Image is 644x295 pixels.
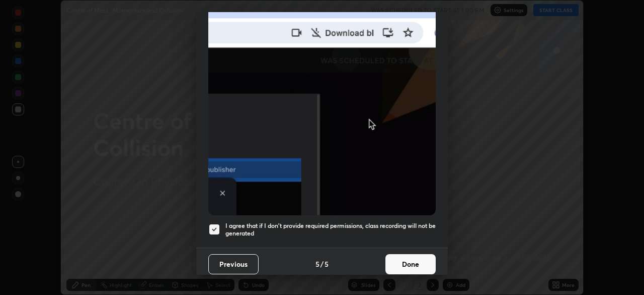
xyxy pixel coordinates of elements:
[320,259,324,269] h4: /
[325,259,329,269] h4: 5
[225,222,436,238] h5: I agree that if I don't provide required permissions, class recording will not be generated
[208,254,259,274] button: Previous
[315,259,319,269] h4: 5
[385,254,436,274] button: Done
